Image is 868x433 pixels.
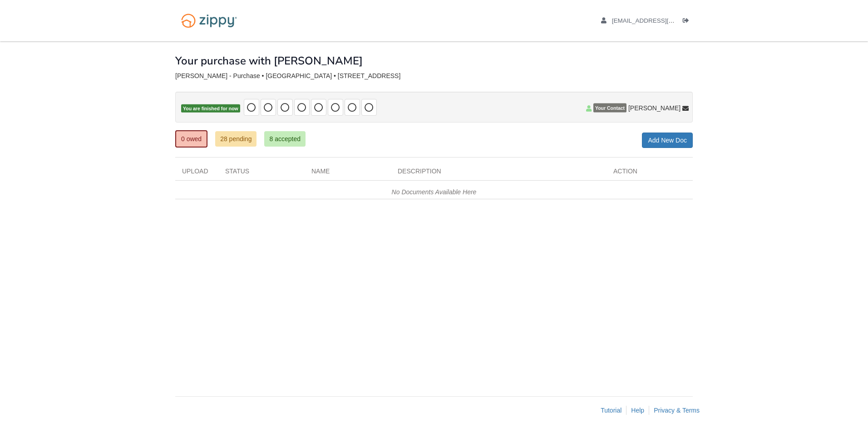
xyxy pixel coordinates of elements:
[593,103,626,113] span: Your Contact
[175,55,363,67] h1: Your purchase with [PERSON_NAME]
[654,407,700,414] a: Privacy & Terms
[631,407,644,414] a: Help
[601,407,621,414] a: Tutorial
[607,167,693,180] div: Action
[264,131,306,147] a: 8 accepted
[215,131,256,147] a: 28 pending
[612,17,716,24] span: dsmith012698@gmail.com
[683,17,693,26] a: Log out
[391,167,607,180] div: Description
[175,130,207,148] a: 0 owed
[392,188,477,196] em: No Documents Available Here
[181,104,240,113] span: You are finished for now
[305,167,391,180] div: Name
[218,167,305,180] div: Status
[601,17,716,26] a: edit profile
[175,72,693,80] div: [PERSON_NAME] - Purchase • [GEOGRAPHIC_DATA] • [STREET_ADDRESS]
[175,167,218,180] div: Upload
[642,133,693,148] a: Add New Doc
[628,103,681,113] span: [PERSON_NAME]
[175,9,243,32] img: Logo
